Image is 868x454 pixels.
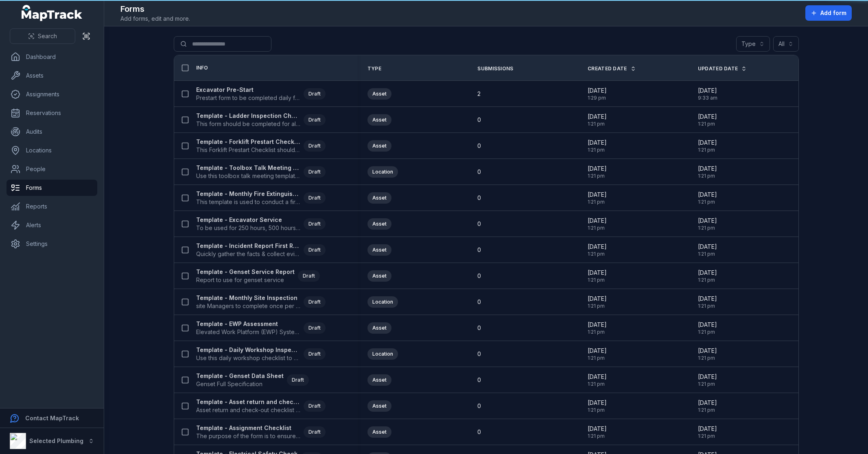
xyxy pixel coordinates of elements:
[196,242,326,258] a: Template - Incident Report First ResponseQuickly gather the facts & collect evidence about an inc...
[477,324,481,332] span: 0
[196,198,300,206] span: This template is used to conduct a fire extinguisher inspection every 30 days to determine if the...
[477,142,481,150] span: 0
[698,355,717,361] span: 1:21 pm
[196,86,300,94] strong: Excavator Pre-Start
[367,296,398,308] div: Location
[7,217,97,233] a: Alerts
[588,251,607,257] span: 1:21 pm
[196,164,300,172] strong: Template - Toolbox Talk Meeting Record
[588,217,607,225] span: [DATE]
[588,217,607,231] time: 7/23/2025, 1:21:26 PM
[805,5,852,21] button: Add form
[196,398,300,406] strong: Template - Asset return and check-out checklist
[196,294,326,310] a: Template - Monthly Site Inspectionsite Managers to complete once per monthDraft
[367,348,398,360] div: Location
[304,192,326,204] div: Draft
[736,36,770,52] button: Type
[29,437,83,444] strong: Selected Plumbing
[698,381,717,387] span: 1:21 pm
[196,65,208,71] span: Info
[588,269,607,277] span: [DATE]
[698,321,717,329] span: [DATE]
[698,217,717,225] span: [DATE]
[588,147,607,153] span: 1:21 pm
[588,139,607,153] time: 7/23/2025, 1:21:26 PM
[477,194,481,202] span: 0
[588,425,607,439] time: 7/23/2025, 1:21:26 PM
[588,355,607,361] span: 1:21 pm
[588,65,636,72] a: Created Date
[304,114,326,126] div: Draft
[698,243,717,251] span: [DATE]
[7,124,97,140] a: Audits
[25,415,79,421] strong: Contact MapTrack
[7,142,97,159] a: Locations
[588,139,607,147] span: [DATE]
[588,113,607,127] time: 7/23/2025, 1:21:26 PM
[588,425,607,433] span: [DATE]
[698,87,717,95] span: [DATE]
[304,166,326,178] div: Draft
[698,277,717,283] span: 1:21 pm
[7,49,97,65] a: Dashboard
[588,165,607,173] span: [DATE]
[7,86,97,102] a: Assignments
[588,381,607,387] span: 1:21 pm
[477,220,481,228] span: 0
[588,87,607,101] time: 8/19/2025, 1:29:27 PM
[698,425,717,433] span: [DATE]
[304,426,326,438] div: Draft
[698,329,717,335] span: 1:21 pm
[196,268,295,276] strong: Template - Genset Service Report
[588,433,607,439] span: 1:21 pm
[588,295,607,303] span: [DATE]
[698,347,717,355] span: [DATE]
[477,65,513,72] span: Submissions
[477,116,481,124] span: 0
[698,113,717,121] span: [DATE]
[304,88,326,100] div: Draft
[698,347,717,361] time: 7/23/2025, 1:21:26 PM
[588,191,607,205] time: 7/23/2025, 1:21:26 PM
[698,217,717,231] time: 7/23/2025, 1:21:26 PM
[588,347,607,361] time: 7/23/2025, 1:21:26 PM
[698,87,717,101] time: 8/20/2025, 9:33:17 AM
[7,198,97,215] a: Reports
[367,218,391,230] div: Asset
[196,138,300,146] strong: Template - Forklift Prestart Checklist
[588,243,607,251] span: [DATE]
[196,112,300,120] strong: Template - Ladder Inspection Checklist
[588,399,607,407] span: [DATE]
[698,269,717,283] time: 7/23/2025, 1:21:26 PM
[196,294,300,302] strong: Template - Monthly Site Inspection
[698,373,717,387] time: 7/23/2025, 1:21:26 PM
[7,67,97,84] a: Assets
[588,243,607,257] time: 7/23/2025, 1:21:26 PM
[196,250,300,258] span: Quickly gather the facts & collect evidence about an incident, accident or injury.
[22,5,83,21] a: MapTrack
[588,191,607,199] span: [DATE]
[120,3,190,15] h2: Forms
[304,322,326,334] div: Draft
[287,374,309,386] div: Draft
[588,173,607,179] span: 1:21 pm
[367,192,391,204] div: Asset
[698,295,717,309] time: 7/23/2025, 1:21:26 PM
[196,380,284,388] span: Genset Full Specification
[477,168,481,176] span: 0
[698,399,717,413] time: 7/23/2025, 1:21:26 PM
[367,400,391,412] div: Asset
[698,373,717,381] span: [DATE]
[698,121,717,127] span: 1:21 pm
[588,347,607,355] span: [DATE]
[698,191,717,205] time: 7/23/2025, 1:21:26 PM
[698,243,717,257] time: 7/23/2025, 1:21:26 PM
[477,272,481,280] span: 0
[367,322,391,334] div: Asset
[588,269,607,283] time: 7/23/2025, 1:21:26 PM
[698,321,717,335] time: 7/23/2025, 1:21:26 PM
[196,190,326,206] a: Template - Monthly Fire Extinguisher InspectionThis template is used to conduct a fire extinguish...
[196,346,300,354] strong: Template - Daily Workshop Inspection
[196,138,326,154] a: Template - Forklift Prestart ChecklistThis Forklift Prestart Checklist should be completed every ...
[367,65,381,72] span: Type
